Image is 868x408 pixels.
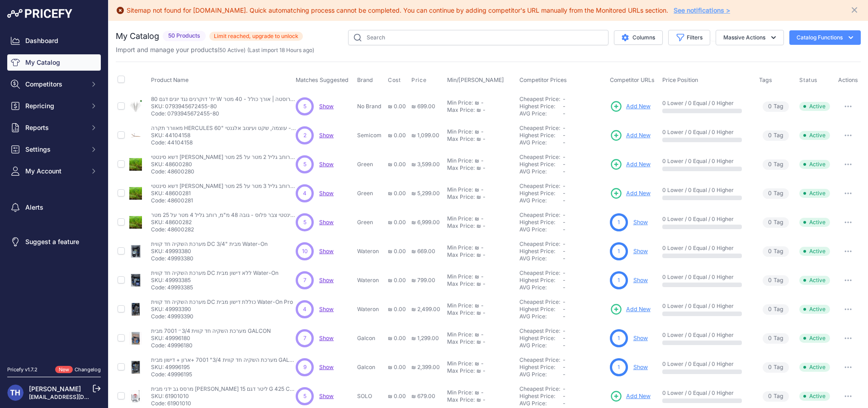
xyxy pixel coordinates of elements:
span: - [563,313,566,320]
button: Repricing [7,98,101,114]
span: Active [799,189,830,198]
div: - [481,280,486,288]
div: Max Price: [447,338,475,346]
p: Code: 48600282 [151,226,296,233]
a: Cheapest Price: [519,240,560,247]
p: Code: 48600281 [151,197,296,204]
p: 0 Lower / 0 Equal / 0 Higher [662,245,750,252]
div: ₪ [475,273,479,280]
div: ₪ [476,193,481,201]
a: Suggest a feature [7,234,101,250]
div: Min Price: [447,302,473,309]
span: - [563,335,566,341]
span: 50 Products [163,31,206,41]
p: Green [357,161,384,168]
div: - [481,251,486,259]
p: מערכת השקיה חד קווית 3/4״ 7001 מבית GALCON [151,327,270,335]
div: Min Price: [447,331,473,338]
span: Add New [626,189,651,198]
p: 0 Lower / 0 Equal / 0 Higher [662,216,750,223]
div: Max Price: [447,106,475,114]
button: Massive Actions [716,30,784,45]
a: Add New [610,303,651,316]
a: Cheapest Price: [519,298,560,305]
div: - [481,222,486,230]
a: Show [319,335,334,341]
a: Show [633,248,648,254]
button: Settings [7,141,101,158]
span: Tag [763,188,789,199]
a: Show [319,190,334,197]
span: Cost [388,77,401,84]
div: Max Price: [447,193,475,201]
span: 7 [303,334,307,342]
a: Dashboard [7,33,101,49]
p: Green [357,190,384,197]
div: Max Price: [447,280,475,288]
div: AVG Price: [519,342,563,349]
div: AVG Price: [519,255,563,262]
div: Min Price: [447,186,473,193]
span: Active [799,247,830,256]
span: Show [319,248,334,254]
span: Add New [626,131,651,140]
div: - [479,244,484,251]
a: Show [319,393,334,399]
a: Cheapest Price: [519,182,560,189]
div: - [481,164,486,172]
span: 0 [768,102,772,111]
span: - [563,284,566,291]
span: Tag [763,304,789,315]
span: - [563,139,566,146]
span: 10 [302,247,308,255]
div: Max Price: [447,164,475,172]
div: Highest Price: [519,161,563,168]
span: My Account [25,167,85,176]
span: 0 [768,160,772,169]
span: - [563,182,566,189]
span: Active [799,160,830,169]
span: ₪ 0.00 [388,161,406,168]
a: Cheapest Price: [519,211,560,218]
a: Show [319,219,334,226]
p: 0 Lower / 0 Equal / 0 Higher [662,302,750,310]
span: - [563,306,566,312]
div: - [481,135,486,143]
span: - [563,103,566,110]
p: SKU: 49993390 [151,306,293,313]
a: [PERSON_NAME] [29,385,81,393]
span: 0 [768,334,772,343]
span: ₪ 6,999.00 [411,219,440,226]
a: Show [319,277,334,283]
p: SKU: 49993385 [151,277,278,284]
a: Show [633,335,648,341]
span: Active [799,305,830,314]
p: Code: 49993380 [151,255,268,262]
button: Reports [7,120,101,136]
span: ₪ 799.00 [411,277,435,283]
span: Brand [357,77,373,83]
span: ₪ 0.00 [388,277,406,283]
span: 0 [768,305,772,314]
div: - [481,309,486,317]
span: - [563,211,566,218]
div: ₪ [475,186,479,193]
p: 0 Lower / 0 Equal / 0 Higher [662,129,750,136]
span: ₪ 0.00 [388,335,406,341]
span: ₪ 1,299.00 [411,335,439,341]
span: 1 [618,276,620,284]
span: 1 [618,334,620,342]
div: ₪ [475,244,479,251]
p: Wateron [357,248,384,255]
div: ₪ [476,135,481,143]
span: Competitor Prices [519,77,567,83]
span: Active [799,218,830,227]
a: Show [319,161,334,168]
span: - [563,269,566,276]
a: [EMAIL_ADDRESS][DOMAIN_NAME] [29,394,123,400]
span: ( ) [217,47,245,53]
div: - [479,157,484,164]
